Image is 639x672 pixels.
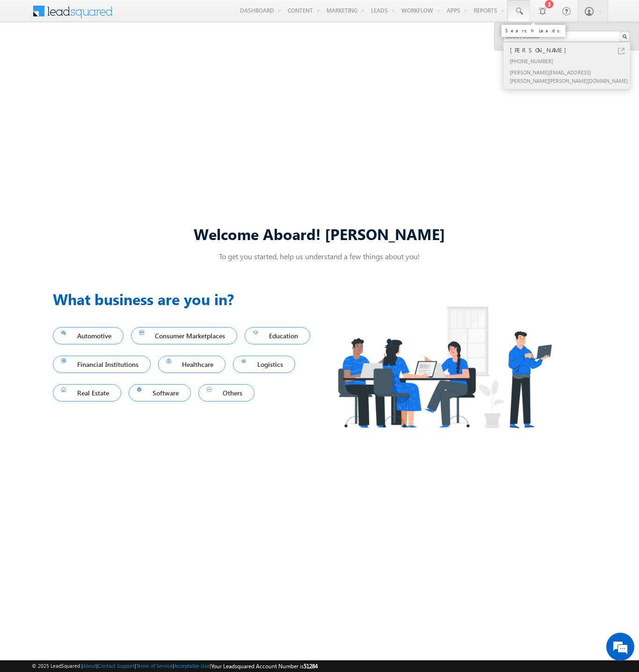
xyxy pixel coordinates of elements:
div: Search Leads [505,28,562,33]
span: Consumer Marketplaces [139,329,229,342]
span: Automotive [61,329,115,342]
div: [PERSON_NAME] [508,45,633,55]
a: About [83,663,96,669]
span: Others [207,387,246,399]
span: Healthcare [167,358,218,371]
p: To get you started, help us understand a few things about you! [53,251,586,261]
div: Welcome Aboard! [PERSON_NAME] [53,224,586,244]
span: © 2025 LeadSquared | | | | | [32,662,318,671]
span: Real Estate [61,387,113,399]
div: [PHONE_NUMBER] [508,55,633,66]
div: [PERSON_NAME][EMAIL_ADDRESS][PERSON_NAME][PERSON_NAME][DOMAIN_NAME] [508,66,633,86]
a: Contact Support [98,663,135,669]
a: Terms of Service [136,663,173,669]
span: Software [137,387,183,399]
span: Education [253,329,302,342]
h3: What business are you in? [53,288,319,310]
span: Financial Institutions [61,358,142,371]
a: Acceptable Use [174,663,210,669]
span: Your Leadsquared Account Number is [211,663,318,670]
span: Logistics [241,358,287,371]
img: Industry.png [319,288,569,446]
span: 51284 [304,663,318,670]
